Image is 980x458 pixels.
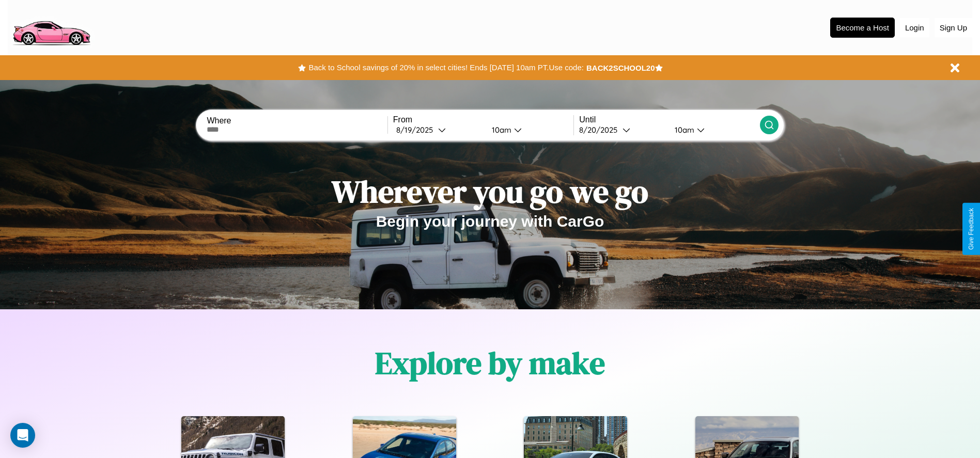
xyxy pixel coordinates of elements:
div: 10am [670,125,697,135]
button: 10am [666,124,760,135]
div: Open Intercom Messenger [10,423,35,448]
img: logo [8,5,95,48]
button: Back to School savings of 20% in select cities! Ends [DATE] 10am PT.Use code: [306,60,586,75]
div: Give Feedback [968,208,975,250]
button: Sign Up [935,18,972,37]
b: BACK2SCHOOL20 [586,64,655,72]
div: 8 / 20 / 2025 [579,125,623,135]
button: Become a Host [830,18,895,38]
h1: Explore by make [375,342,605,384]
label: Until [579,115,759,124]
label: Where [207,116,387,125]
button: Login [900,18,929,37]
button: 8/19/2025 [393,124,484,135]
div: 10am [487,125,514,135]
button: 10am [484,124,574,135]
div: 8 / 19 / 2025 [396,125,438,135]
label: From [393,115,573,124]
